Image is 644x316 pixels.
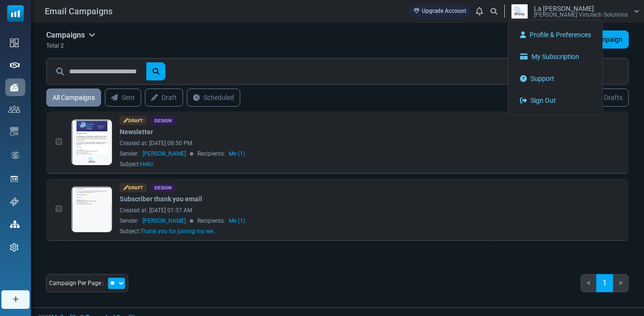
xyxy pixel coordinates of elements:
[151,183,175,192] div: Design
[31,225,187,234] span: Tech Business Ops & Digital Marketing Specialist
[10,127,19,136] img: email-templates-icon.svg
[31,89,260,98] p: [PERSON_NAME]
[120,116,147,125] div: Draft
[31,243,143,252] span: [EMAIL_ADDRESS][DOMAIN_NAME]
[120,139,486,148] div: Created at: [DATE] 08:50 PM
[46,30,95,39] h5: Campaigns
[31,98,260,108] p: Tech Business Ops & Digital Marketing Specialist
[534,12,628,18] span: [PERSON_NAME] Virtutech Solutions
[513,92,598,109] a: Sign Out
[31,197,69,206] span: All the best,
[143,149,186,158] span: [PERSON_NAME]
[45,5,112,18] span: Email Campaigns
[513,70,598,87] a: Support
[10,197,19,206] img: support-icon.svg
[31,92,109,103] span: Hello {(first_name)},
[31,215,84,224] span: [PERSON_NAME]
[10,243,19,252] img: settings-icon.svg
[120,227,217,236] div: Subject:
[140,228,217,235] span: Thank you for joining my we...
[508,20,603,116] ul: User Logo La [PERSON_NAME] [PERSON_NAME] Virtutech Solutions
[513,48,598,65] a: My Subscription
[596,274,613,292] a: 1
[46,42,59,49] span: Total
[10,150,20,161] img: workflow.svg
[120,183,147,192] div: Draft
[31,23,260,42] p: Thank you for subscribing to my newsletter. I truly appreciate it. Look out for my next newslette...
[9,106,20,112] img: contacts-icon.svg
[120,127,153,137] a: Newsletter
[46,89,101,107] a: All Campaigns
[105,89,141,107] a: Sent
[513,26,598,43] a: Profile & Preferences
[120,194,202,204] a: Subscriber thank you email
[229,149,245,158] a: Me (1)
[120,149,486,158] div: Sender: Recipients:
[187,89,240,107] a: Scheduled
[61,42,64,49] span: 2
[10,83,19,91] img: campaigns-icon-active.png
[31,159,260,188] div: In this newsletter, I am going to give you an insight about me and how I began my Tech VA entrepr...
[120,206,486,215] div: Created at: [DATE] 01:37 AM
[534,5,594,12] span: La [PERSON_NAME]
[229,217,245,225] a: Me (1)
[31,113,260,150] div: I'm so happy you are here! I hope you're having a blessed day as much as I am. I also hope your [...
[31,70,260,79] p: All the best,
[143,217,186,225] span: [PERSON_NAME]
[10,175,19,183] img: landing_pages.svg
[10,39,19,47] img: dashboard-icon.svg
[31,117,260,126] p: [EMAIL_ADDRESS][DOMAIN_NAME]
[31,5,260,14] p: Hey {(first_name)},
[120,160,153,168] div: Subject:
[49,279,104,287] span: Campaign Per Page :
[31,108,260,117] p: LaScott Virtutech Solutions
[31,51,260,61] p: Have a wonderful day. 😊
[508,4,639,19] a: User Logo La [PERSON_NAME] [PERSON_NAME] Virtutech Solutions
[409,5,471,17] a: Upgrade Account
[31,234,116,243] span: LaScott Virtutech Solutions
[140,161,153,168] span: Hello
[151,116,175,125] div: Design
[120,217,486,225] div: Sender: Recipients:
[145,89,183,107] a: Draft
[7,5,24,22] img: mailsoftly_icon_blue_white.svg
[508,4,532,19] img: User Logo
[581,274,629,300] nav: Page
